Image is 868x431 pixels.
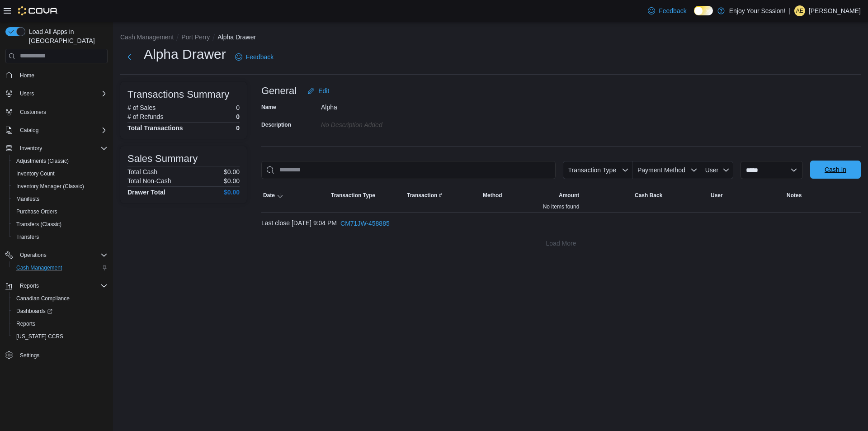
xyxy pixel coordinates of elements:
[9,261,111,274] button: Cash Management
[20,251,47,259] span: Operations
[127,124,183,132] h4: Total Transactions
[16,125,42,136] button: Catalog
[13,293,73,304] a: Canadian Compliance
[261,104,276,111] label: Name
[796,5,803,16] span: AE
[787,192,802,199] span: Notes
[231,48,277,66] a: Feedback
[261,214,861,232] div: Last close [DATE] 9:04 PM
[261,85,297,96] h3: General
[13,293,108,304] span: Canadian Compliance
[711,192,723,199] span: User
[810,161,861,179] button: Cash In
[483,192,502,199] span: Method
[16,295,70,302] span: Canadian Compliance
[13,306,108,317] span: Dashboards
[16,157,69,165] span: Adjustments (Classic)
[16,170,55,177] span: Inventory Count
[13,206,61,217] a: Purchase Orders
[127,89,229,100] h3: Transactions Summary
[2,69,111,82] button: Home
[13,262,108,273] span: Cash Management
[13,156,72,166] a: Adjustments (Classic)
[13,181,88,192] a: Inventory Manager (Classic)
[659,6,686,15] span: Feedback
[632,161,701,179] button: Payment Method
[9,193,111,205] button: Manifests
[127,189,165,196] h4: Drawer Total
[20,72,34,79] span: Home
[13,232,108,242] span: Transfers
[331,192,375,199] span: Transaction Type
[20,127,38,134] span: Catalog
[16,70,108,81] span: Home
[9,231,111,243] button: Transfers
[217,33,256,41] button: Alpha Drawer
[340,219,390,228] span: CM71JW-458885
[16,221,61,228] span: Transfers (Classic)
[16,88,108,99] span: Users
[13,156,108,166] span: Adjustments (Classic)
[16,143,108,154] span: Inventory
[120,48,138,66] button: Next
[559,192,579,199] span: Amount
[13,168,58,179] a: Inventory Count
[261,161,556,179] input: This is a search bar. As you type, the results lower in the page will automatically filter.
[701,161,733,179] button: User
[705,166,719,174] span: User
[236,124,240,132] h4: 0
[546,239,576,248] span: Load More
[20,90,34,97] span: Users
[16,280,42,291] button: Reports
[16,250,50,260] button: Operations
[5,65,108,385] nav: Complex example
[794,5,805,16] div: Alana Edgington
[481,190,557,201] button: Method
[20,352,39,359] span: Settings
[13,194,43,204] a: Manifests
[9,292,111,305] button: Canadian Compliance
[16,107,50,118] a: Customers
[789,5,791,16] p: |
[18,6,58,15] img: Cova
[9,218,111,231] button: Transfers (Classic)
[13,318,108,329] span: Reports
[9,155,111,167] button: Adjustments (Classic)
[321,118,442,128] div: No Description added
[236,113,240,120] p: 0
[16,208,57,215] span: Purchase Orders
[236,104,240,111] p: 0
[224,189,240,196] h4: $0.00
[16,250,108,260] span: Operations
[9,180,111,193] button: Inventory Manager (Classic)
[25,27,108,45] span: Load All Apps in [GEOGRAPHIC_DATA]
[16,183,84,190] span: Inventory Manager (Classic)
[16,333,63,340] span: [US_STATE] CCRS
[16,233,39,241] span: Transfers
[13,331,108,342] span: Washington CCRS
[13,306,56,317] a: Dashboards
[644,2,690,20] a: Feedback
[20,145,42,152] span: Inventory
[13,318,39,329] a: Reports
[16,143,46,154] button: Inventory
[13,262,66,273] a: Cash Management
[321,100,442,111] div: Alpha
[16,349,108,360] span: Settings
[224,168,240,175] p: $0.00
[337,214,393,232] button: CM71JW-458885
[709,190,785,201] button: User
[633,190,709,201] button: Cash Back
[181,33,210,41] button: Port Perry
[635,192,662,199] span: Cash Back
[261,190,329,201] button: Date
[16,88,38,99] button: Users
[127,168,157,175] h6: Total Cash
[543,203,580,210] span: No items found
[2,249,111,261] button: Operations
[9,317,111,330] button: Reports
[127,113,163,120] h6: # of Refunds
[9,167,111,180] button: Inventory Count
[20,109,46,116] span: Customers
[13,331,67,342] a: [US_STATE] CCRS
